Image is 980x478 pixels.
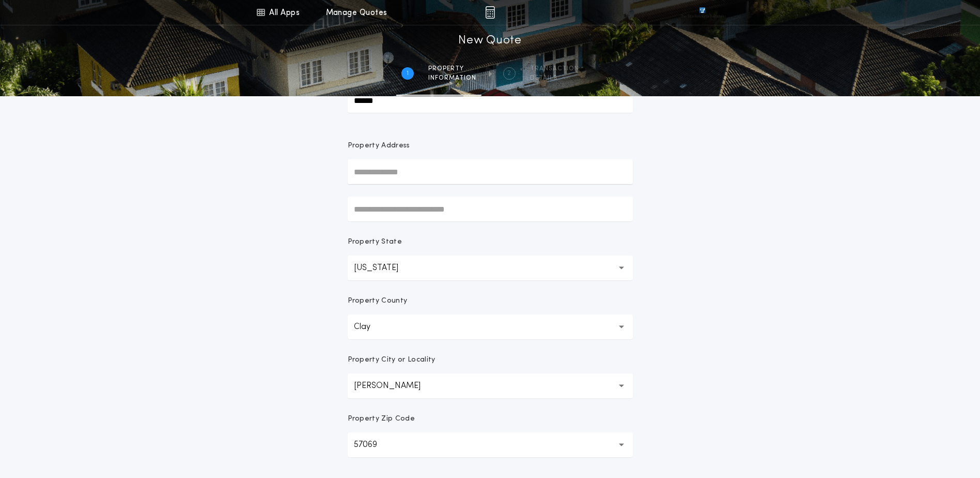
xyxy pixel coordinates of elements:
h1: New Quote [458,33,521,49]
img: vs-icon [680,7,724,18]
button: 57069 [348,432,633,457]
p: Clay [354,321,387,333]
p: Property City or Locality [348,355,435,365]
p: [PERSON_NAME] [354,380,437,392]
p: [US_STATE] [354,262,415,274]
p: 57069 [354,439,394,451]
h2: 1 [407,69,409,78]
h2: 2 [507,69,511,78]
input: Prepared For [348,88,633,113]
span: Transaction [530,65,579,73]
button: [PERSON_NAME] [348,374,633,398]
button: Clay [348,315,633,339]
span: information [428,74,476,82]
p: Property Address [348,141,633,151]
span: details [530,74,579,82]
button: [US_STATE] [348,256,633,280]
p: Property County [348,296,408,306]
p: Property Zip Code [348,414,415,424]
p: Property State [348,237,402,247]
img: img [485,6,495,19]
span: Property [428,65,476,73]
